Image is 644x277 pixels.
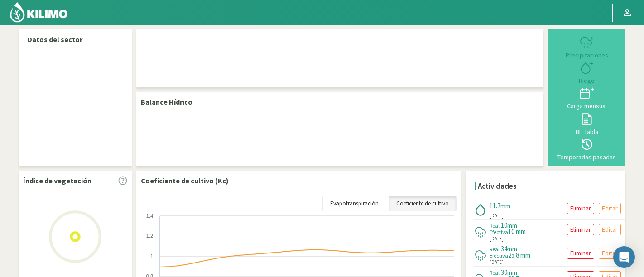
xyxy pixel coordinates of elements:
div: Riego [555,77,618,84]
div: Precipitaciones [555,52,618,58]
a: Evapotranspiración [322,196,386,211]
p: Editar [602,203,618,214]
button: Carga mensual [553,85,621,110]
span: Efectiva [490,252,508,259]
button: Eliminar [567,224,594,235]
a: Coeficiente de cultivo [389,196,457,211]
text: 1.2 [146,233,153,239]
p: Balance Hídrico [141,96,192,107]
p: Eliminar [570,224,591,235]
span: 25.8 mm [508,251,530,259]
span: mm [507,245,517,253]
span: Real: [490,269,501,276]
p: Coeficiente de cultivo (Kc) [141,175,229,186]
button: Editar [599,248,621,259]
span: mm [507,221,517,229]
button: Eliminar [567,203,594,214]
button: Editar [599,203,621,214]
div: Open Intercom Messenger [613,246,635,268]
span: mm [500,202,510,210]
img: Kilimo [9,1,68,23]
p: Índice de vegetación [23,175,91,186]
span: 10 [501,221,507,229]
span: 10 mm [508,227,526,236]
span: Efectiva [490,229,508,235]
div: BH Tabla [555,129,618,135]
span: Real: [490,222,501,229]
button: Riego [553,59,621,85]
button: Eliminar [567,248,594,259]
button: Precipitaciones [553,34,621,59]
h4: Actividades [478,182,517,191]
button: Editar [599,224,621,235]
text: 1.4 [146,213,153,219]
span: [DATE] [490,235,504,243]
button: Temporadas pasadas [553,136,621,162]
text: 1 [150,253,153,259]
span: [DATE] [490,212,504,220]
span: 30 [501,268,507,277]
span: Real: [490,246,501,253]
p: Datos del sector [28,34,123,45]
p: Editar [602,224,618,235]
span: mm [507,268,517,277]
span: 11.7 [490,201,500,210]
span: [DATE] [490,258,504,266]
div: Carga mensual [555,103,618,109]
p: Eliminar [570,203,591,214]
p: Editar [602,248,618,258]
div: Temporadas pasadas [555,154,618,160]
span: 34 [501,244,507,253]
p: Eliminar [570,248,591,258]
button: BH Tabla [553,110,621,136]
